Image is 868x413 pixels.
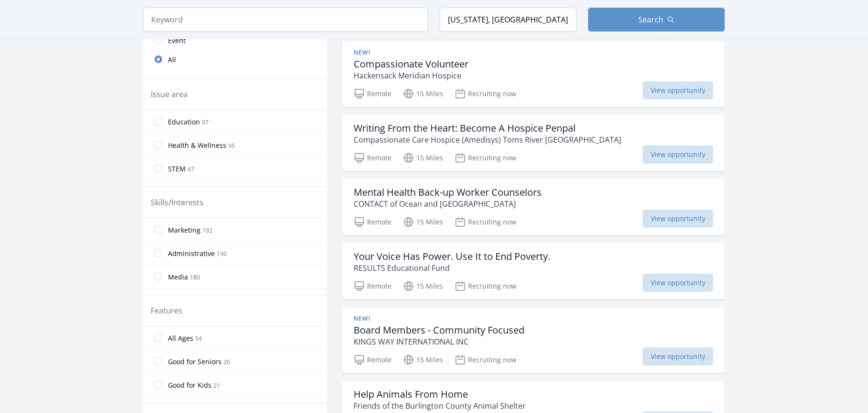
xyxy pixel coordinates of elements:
[155,273,162,280] input: Media 180
[342,179,725,235] a: Mental Health Back-up Worker Counselors CONTACT of Ocean and [GEOGRAPHIC_DATA] Remote 15 Miles Re...
[217,250,227,258] span: 190
[403,216,443,228] p: 15 Miles
[202,118,209,126] span: 97
[403,88,443,100] p: 15 Miles
[643,81,713,100] span: View opportunity
[588,8,725,32] button: Search
[155,249,162,257] input: Administrative 190
[403,354,443,366] p: 15 Miles
[455,354,516,366] p: Recruiting now
[155,226,162,234] input: Marketing 192
[643,274,713,292] span: View opportunity
[354,187,542,198] h3: Mental Health Back-up Worker Counselors
[342,243,725,300] a: Your Voice Has Power. Use It to End Poverty. RESULTS Educational Fund Remote 15 Miles Recruiting ...
[168,380,211,390] span: Good for Kids
[155,381,162,389] input: Good for Kids 21
[455,88,516,100] p: Recruiting now
[354,88,391,100] p: Remote
[168,272,188,282] span: Media
[354,315,370,323] span: New!
[168,164,186,174] span: STEM
[155,141,162,149] input: Health & Wellness 95
[354,134,621,145] p: Compassionate Care Hospice (Amedisys) Toms River [GEOGRAPHIC_DATA]
[168,249,215,258] span: Administrative
[354,58,468,70] h3: Compassionate Volunteer
[354,400,526,412] p: Friends of the Burlington County Animal Shelter
[643,210,713,228] span: View opportunity
[143,31,327,50] a: Event
[354,324,524,336] h3: Board Members - Community Focused
[202,226,212,234] span: 192
[190,273,200,281] span: 180
[195,335,202,343] span: 54
[143,8,428,32] input: Keyword
[151,89,188,100] legend: Issue area
[643,347,713,366] span: View opportunity
[403,280,443,292] p: 15 Miles
[455,216,516,228] p: Recruiting now
[168,117,200,127] span: Education
[455,280,516,292] p: Recruiting now
[342,41,725,107] a: New! Compassionate Volunteer Hackensack Meridian Hospice Remote 15 Miles Recruiting now View oppo...
[151,305,182,316] legend: Features
[223,358,230,366] span: 26
[342,115,725,171] a: Writing From the Heart: Become A Hospice Penpal Compassionate Care Hospice (Amedisys) Toms River ...
[354,49,370,56] span: New!
[168,36,186,45] span: Event
[168,55,176,65] span: All
[354,336,524,347] p: KINGS WAY INTERNATIONAL INC
[643,145,713,164] span: View opportunity
[155,165,162,172] input: STEM 47
[188,165,194,173] span: 47
[354,389,526,400] h3: Help Animals From Home
[455,152,516,164] p: Recruiting now
[168,141,226,150] span: Health & Wellness
[354,280,391,292] p: Remote
[638,14,663,25] span: Search
[354,70,468,81] p: Hackensack Meridian Hospice
[151,197,203,208] legend: Skills/Interests
[342,307,725,373] a: New! Board Members - Community Focused KINGS WAY INTERNATIONAL INC Remote 15 Miles Recruiting now...
[354,123,621,134] h3: Writing From the Heart: Become A Hospice Penpal
[354,198,542,210] p: CONTACT of Ocean and [GEOGRAPHIC_DATA]
[354,262,550,274] p: RESULTS Educational Fund
[440,8,577,32] input: Location
[354,152,391,164] p: Remote
[228,142,235,150] span: 95
[354,354,391,366] p: Remote
[155,357,162,365] input: Good for Seniors 26
[168,225,200,235] span: Marketing
[168,334,193,343] span: All Ages
[143,50,327,69] a: All
[354,251,550,262] h3: Your Voice Has Power. Use It to End Poverty.
[354,216,391,228] p: Remote
[168,357,222,367] span: Good for Seniors
[155,334,162,342] input: All Ages 54
[155,118,162,125] input: Education 97
[213,381,220,390] span: 21
[403,152,443,164] p: 15 Miles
